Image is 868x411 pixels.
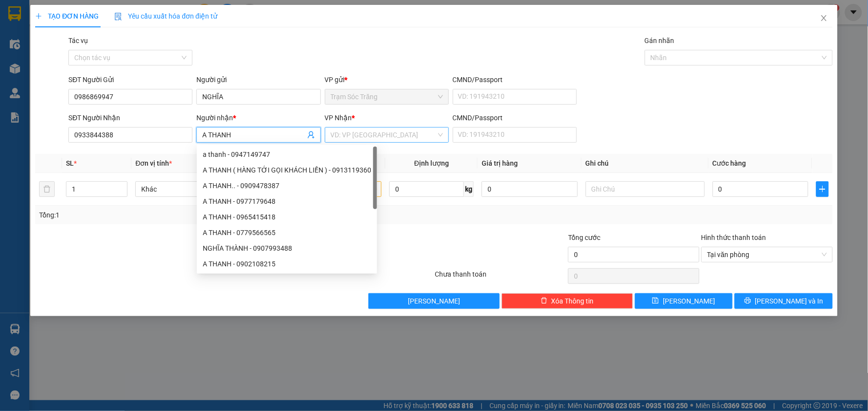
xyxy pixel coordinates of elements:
[203,165,371,175] div: A THANH ( HÀNG TỚI GỌI KHÁCH LIỀN ) - 0913119360
[701,234,766,241] label: Hình thức thanh toán
[325,74,449,85] div: VP gửi
[68,37,88,44] label: Tác vụ
[482,181,578,197] input: 0
[820,14,828,22] span: close
[735,293,833,309] button: printer[PERSON_NAME] và In
[744,297,751,305] span: printer
[196,74,320,85] div: Người gửi
[817,185,828,193] span: plus
[203,196,371,207] div: A THANH - 0977179648
[408,296,460,306] span: [PERSON_NAME]
[68,112,192,123] div: SĐT Người Nhận
[35,12,99,20] span: TẠO ĐƠN HÀNG
[482,159,518,167] span: Giá trị hàng
[4,67,101,103] span: Gửi:
[197,256,377,272] div: A THANH - 0902108215
[551,296,594,306] span: Xóa Thông tin
[203,149,371,160] div: a thanh - 0947149747
[197,162,377,178] div: A THANH ( HÀNG TỚI GỌI KHÁCH LIỀN ) - 0913119360
[307,131,315,139] span: user-add
[635,293,733,309] button: save[PERSON_NAME]
[582,154,709,173] th: Ghi chú
[541,297,548,305] span: delete
[145,12,188,30] p: Ngày giờ in:
[197,225,377,240] div: A THANH - 0779566565
[453,74,577,85] div: CMND/Passport
[586,181,705,197] input: Ghi Chú
[810,5,838,32] button: Close
[68,74,192,85] div: SĐT Người Gửi
[58,31,127,38] span: TP.HCM -SÓC TRĂNG
[141,182,249,196] span: Khác
[203,212,371,222] div: A THANH - 0965415418
[453,112,577,123] div: CMND/Passport
[568,234,600,241] span: Tổng cước
[197,147,377,162] div: a thanh - 0947149747
[645,37,675,44] label: Gán nhãn
[464,181,474,197] span: kg
[39,210,335,220] div: Tổng: 1
[196,112,320,123] div: Người nhận
[502,293,633,309] button: deleteXóa Thông tin
[63,5,129,26] strong: XE KHÁCH MỸ DUYÊN
[35,13,42,20] span: plus
[56,41,135,51] strong: PHIẾU GỬI HÀNG
[663,296,715,306] span: [PERSON_NAME]
[114,12,217,20] span: Yêu cầu xuất hóa đơn điện tử
[414,159,449,167] span: Định lượng
[145,21,188,30] span: [DATE]
[4,67,101,103] span: Trạm Sóc Trăng
[325,114,352,122] span: VP Nhận
[652,297,659,305] span: save
[135,159,172,167] span: Đơn vị tính
[197,209,377,225] div: A THANH - 0965415418
[331,89,443,104] span: Trạm Sóc Trăng
[368,293,500,309] button: [PERSON_NAME]
[713,159,746,167] span: Cước hàng
[114,13,122,21] img: icon
[203,243,371,254] div: NGHĨA THÀNH - 0907993488
[197,194,377,209] div: A THANH - 0977179648
[816,181,828,197] button: plus
[707,247,827,262] span: Tại văn phòng
[197,240,377,256] div: NGHĨA THÀNH - 0907993488
[434,269,567,286] div: Chưa thanh toán
[755,296,824,306] span: [PERSON_NAME] và In
[203,227,371,238] div: A THANH - 0779566565
[66,159,74,167] span: SL
[197,178,377,194] div: A THANH.. - 0909478387
[39,181,55,197] button: delete
[203,259,371,269] div: A THANH - 0902108215
[203,180,371,191] div: A THANH.. - 0909478387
